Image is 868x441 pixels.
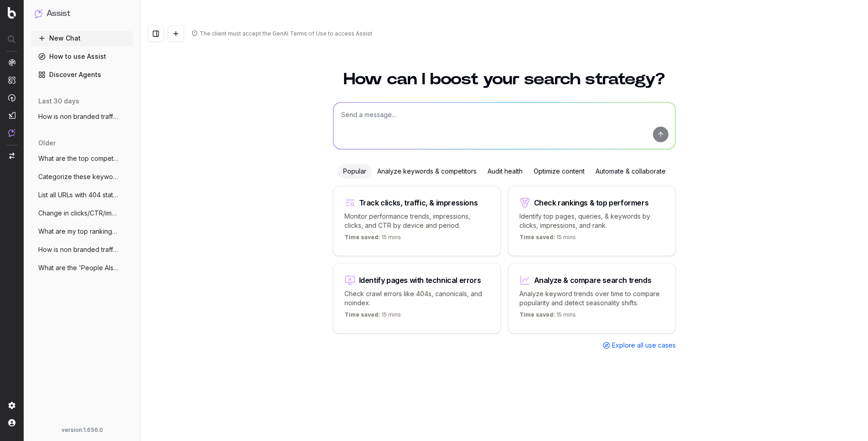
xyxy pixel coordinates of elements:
div: Track clicks, traffic, & impressions [359,199,478,206]
button: What are my top ranking pages? [31,224,133,239]
a: How to use Assist [31,49,133,64]
span: How is non branded traffic trending YoY [38,112,118,121]
img: Activation [8,94,15,102]
img: Assist [8,129,15,137]
button: How is non branded traffic trending YoY [31,109,133,124]
img: Studio [8,112,15,119]
p: 15 mins [519,311,576,322]
span: How is non branded traffic trending YoY [38,245,118,254]
button: Categorize these keywords for my content [31,169,133,184]
p: 15 mins [344,311,401,322]
span: Time saved: [344,311,380,318]
p: Check crawl errors like 404s, canonicals, and noindex. [344,289,489,308]
a: Explore all use cases [603,341,676,350]
span: List all URLs with 404 status code from [38,190,118,200]
button: What are the 'People Also Ask' questions [31,261,133,275]
span: Time saved: [519,311,555,318]
img: Analytics [8,59,15,66]
img: Setting [8,402,15,409]
button: How is non branded traffic trending YoY [31,242,133,257]
p: Analyze keyword trends over time to compare popularity and detect seasonality shifts. [519,289,664,308]
span: Categorize these keywords for my content [38,172,118,181]
h1: How can I boost your search strategy? [333,71,676,87]
p: 15 mins [344,234,401,245]
p: 15 mins [519,234,576,245]
img: Switch project [9,153,15,159]
img: My account [8,419,15,426]
div: Optimize content [528,164,590,179]
span: Time saved: [519,234,555,241]
span: Explore all use cases [612,341,676,350]
div: Analyze & compare search trends [534,277,652,284]
div: Popular [338,164,372,179]
p: Monitor performance trends, impressions, clicks, and CTR by device and period. [344,212,489,230]
img: Intelligence [8,76,15,84]
div: Check rankings & top performers [534,199,649,206]
a: Discover Agents [31,67,133,82]
button: What are the top competitors ranking for [31,151,133,166]
div: version: 1.656.0 [35,426,129,434]
iframe: Intercom live chat [837,410,859,432]
div: The client must accept the GenAI Terms of Use to access Assist [200,30,372,37]
div: Identify pages with technical errors [359,277,481,284]
span: What are the top competitors ranking for [38,154,118,163]
span: last 30 days [38,97,79,106]
span: Time saved: [344,234,380,241]
div: Analyze keywords & competitors [372,164,482,179]
span: What are the 'People Also Ask' questions [38,263,118,272]
div: Automate & collaborate [590,164,671,179]
button: List all URLs with 404 status code from [31,188,133,202]
span: older [38,138,56,148]
span: What are my top ranking pages? [38,227,118,236]
div: Audit health [482,164,528,179]
span: Change in clicks/CTR/impressions over la [38,209,118,218]
button: Change in clicks/CTR/impressions over la [31,206,133,220]
p: Identify top pages, queries, & keywords by clicks, impressions, and rank. [519,212,664,230]
button: New Chat [31,31,133,46]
